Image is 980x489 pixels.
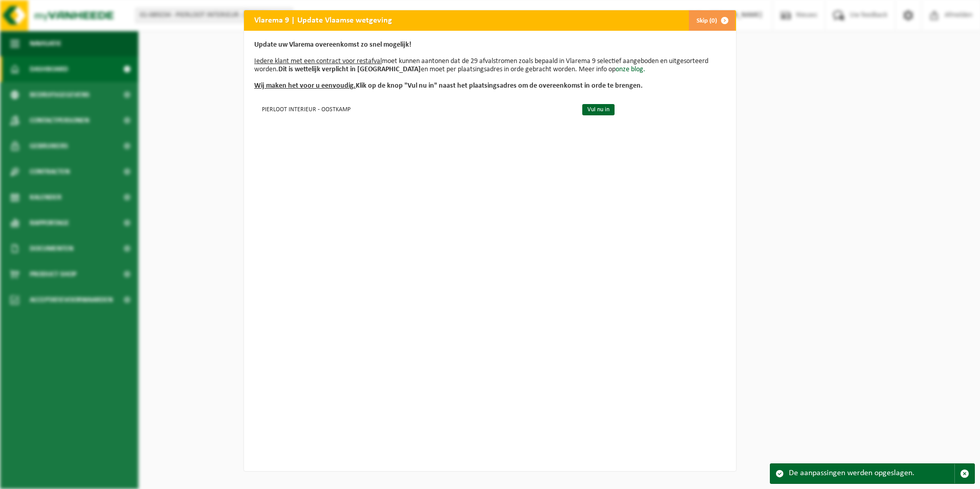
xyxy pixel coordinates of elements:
[244,10,402,30] h2: Vlarema 9 | Update Vlaamse wetgeving
[254,82,643,90] b: Klik op de knop "Vul nu in" naast het plaatsingsadres om de overeenkomst in orde te brengen.
[254,41,412,49] b: Update uw Vlarema overeenkomst zo snel mogelijk!
[254,82,356,90] u: Wij maken het voor u eenvoudig.
[254,41,726,90] p: moet kunnen aantonen dat de 29 afvalstromen zoals bepaald in Vlarema 9 selectief aangeboden en ui...
[616,66,645,73] a: onze blog.
[688,10,735,31] button: Skip (0)
[254,100,574,117] td: PIERLOOT INTERIEUR - OOSTKAMP
[254,57,382,65] u: Iedere klant met een contract voor restafval
[582,104,615,115] a: Vul nu in
[278,66,421,73] b: Dit is wettelijk verplicht in [GEOGRAPHIC_DATA]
